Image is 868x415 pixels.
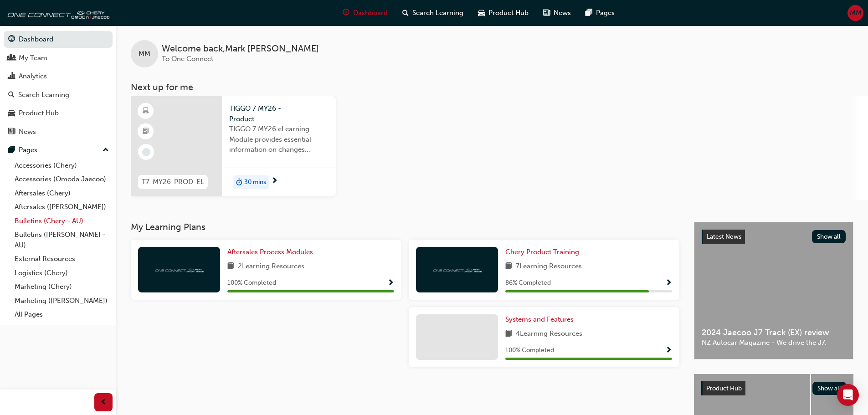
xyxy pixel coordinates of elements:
[402,7,409,19] span: search-icon
[229,103,329,124] span: TIGGO 7 MY26 - Product
[812,230,846,243] button: Show all
[505,278,551,288] span: 86 % Completed
[505,328,512,340] span: book-icon
[847,5,863,21] button: MM
[837,384,859,406] div: Open Intercom Messenger
[702,328,846,338] span: 2024 Jaecoo J7 Track (EX) review
[8,36,15,44] span: guage-icon
[596,8,615,18] span: Pages
[4,123,113,140] a: News
[516,261,582,272] span: 7 Learning Resources
[395,4,471,22] a: search-iconSearch Learning
[229,124,329,155] span: TIGGO 7 MY26 eLearning Module provides essential information on changes introduced with the new M...
[4,105,113,122] a: Product Hub
[578,4,622,22] a: pages-iconPages
[19,145,37,155] div: Pages
[586,7,592,19] span: pages-icon
[478,7,485,19] span: car-icon
[665,277,672,289] button: Show Progress
[505,261,512,272] span: book-icon
[11,252,113,266] a: External Resources
[131,222,679,232] h3: My Learning Plans
[5,4,109,22] img: oneconnect
[236,176,242,188] span: duration-icon
[19,127,36,137] div: News
[850,8,862,18] span: MM
[702,230,846,244] a: Latest NewsShow all
[387,277,394,289] button: Show Progress
[505,314,577,325] a: Systems and Features
[8,72,15,81] span: chart-icon
[271,177,278,185] span: next-icon
[812,382,847,395] button: Show all
[100,397,107,408] span: prev-icon
[353,8,388,18] span: Dashboard
[665,345,672,356] button: Show Progress
[11,159,113,173] a: Accessories (Chery)
[554,8,571,18] span: News
[8,109,15,118] span: car-icon
[505,247,583,257] a: Chery Product Training
[19,108,59,118] div: Product Hub
[11,200,113,214] a: Aftersales ([PERSON_NAME])
[162,55,213,63] span: To One Connect
[4,31,113,48] a: Dashboard
[11,228,113,252] a: Bulletins ([PERSON_NAME] - AU)
[142,148,150,156] span: learningRecordVerb_NONE-icon
[694,222,853,359] a: Latest NewsShow all2024 Jaecoo J7 Track (EX) reviewNZ Autocar Magazine - We drive the J7.
[4,68,113,85] a: Analytics
[471,4,536,22] a: car-iconProduct Hub
[488,8,529,18] span: Product Hub
[139,49,150,59] span: MM
[702,338,846,348] span: NZ Autocar Magazine - We drive the J7.
[543,7,550,19] span: news-icon
[11,307,113,322] a: All Pages
[19,71,47,82] div: Analytics
[505,248,579,256] span: Chery Product Training
[227,278,276,288] span: 100 % Completed
[19,53,47,63] div: My Team
[343,7,349,19] span: guage-icon
[8,54,15,62] span: people-icon
[154,265,204,274] img: oneconnect
[412,8,463,18] span: Search Learning
[116,82,868,92] h3: Next up for me
[536,4,578,22] a: news-iconNews
[143,105,149,117] span: learningResourceType_ELEARNING-icon
[516,328,582,340] span: 4 Learning Resources
[8,128,15,136] span: news-icon
[227,247,317,257] a: Aftersales Process Modules
[103,144,109,156] span: up-icon
[4,50,113,67] a: My Team
[665,347,672,355] span: Show Progress
[8,91,15,99] span: search-icon
[11,214,113,228] a: Bulletins (Chery - AU)
[387,279,394,287] span: Show Progress
[11,294,113,308] a: Marketing ([PERSON_NAME])
[227,248,313,256] span: Aftersales Process Modules
[706,384,742,392] span: Product Hub
[701,381,846,396] a: Product HubShow all
[227,261,234,272] span: book-icon
[4,29,113,142] button: DashboardMy TeamAnalyticsSearch LearningProduct HubNews
[4,142,113,159] button: Pages
[11,266,113,280] a: Logistics (Chery)
[244,177,266,188] span: 30 mins
[505,315,574,323] span: Systems and Features
[11,186,113,200] a: Aftersales (Chery)
[143,126,149,138] span: booktick-icon
[4,87,113,103] a: Search Learning
[432,265,482,274] img: oneconnect
[142,177,204,187] span: T7-MY26-PROD-EL
[11,172,113,186] a: Accessories (Omoda Jaecoo)
[707,233,741,241] span: Latest News
[238,261,304,272] span: 2 Learning Resources
[505,345,554,356] span: 100 % Completed
[162,44,319,54] span: Welcome back , Mark [PERSON_NAME]
[11,280,113,294] a: Marketing (Chery)
[18,90,69,100] div: Search Learning
[131,96,336,196] a: T7-MY26-PROD-ELTIGGO 7 MY26 - ProductTIGGO 7 MY26 eLearning Module provides essential information...
[665,279,672,287] span: Show Progress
